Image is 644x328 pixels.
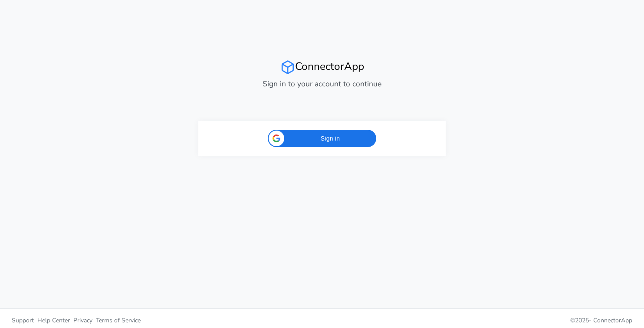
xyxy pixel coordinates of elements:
[37,316,70,325] span: Help Center
[198,60,446,75] h2: ConnectorApp
[96,316,141,325] span: Terms of Service
[289,134,371,143] span: Sign in
[593,316,632,325] span: ConnectorApp
[198,78,446,89] p: Sign in to your account to continue
[73,316,92,325] span: Privacy
[268,130,376,147] div: Sign in
[12,316,34,325] span: Support
[329,316,632,325] p: © 2025 -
